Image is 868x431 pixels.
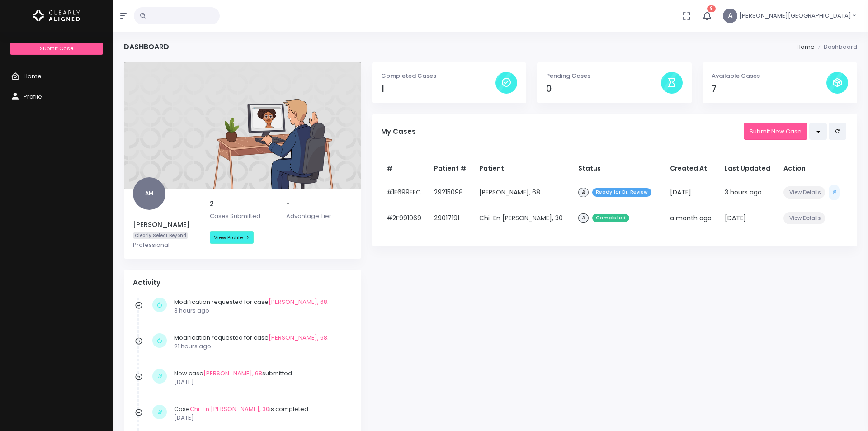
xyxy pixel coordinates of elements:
p: 21 hours ago [174,342,348,351]
th: Patient # [429,158,474,179]
td: 29017191 [429,206,474,230]
span: Completed [592,214,629,223]
p: Cases Submitted [210,212,276,221]
p: [DATE] [174,413,348,422]
th: Created At [665,158,719,179]
h4: Dashboard [124,43,169,51]
img: Logo Horizontal [33,6,80,25]
span: Profile [24,92,42,101]
p: Advantage Tier [286,212,352,221]
h4: Activity [133,279,352,287]
div: Modification requested for case . [174,298,348,315]
td: 3 hours ago [719,179,778,206]
td: [DATE] [665,179,719,206]
span: Home [24,72,42,81]
span: [PERSON_NAME][GEOGRAPHIC_DATA] [739,11,851,20]
p: Available Cases [712,71,826,81]
a: Submit New Case [744,123,807,140]
p: 3 hours ago [174,306,348,315]
td: a month ago [665,206,719,230]
td: 29215098 [429,179,474,206]
h5: [PERSON_NAME] [133,221,199,229]
h4: 1 [381,84,496,94]
h5: My Cases [381,128,744,136]
td: #1F699EEC [381,179,429,206]
a: [PERSON_NAME], 68 [203,369,262,378]
span: Ready for Dr. Review [592,188,651,197]
span: 9 [707,5,716,12]
button: View Details [783,186,825,199]
div: Modification requested for case . [174,333,348,351]
th: # [381,158,429,179]
th: Patient [474,158,572,179]
td: Chi-En [PERSON_NAME], 30 [474,206,572,230]
p: Pending Cases [546,71,661,81]
span: Submit Case [40,45,73,52]
a: [PERSON_NAME], 68 [269,298,327,306]
li: Dashboard [815,43,857,52]
a: [PERSON_NAME], 68 [269,333,327,342]
li: Home [797,43,815,52]
span: AM [133,177,165,210]
p: Professional [133,241,199,250]
p: Completed Cases [381,71,496,81]
a: Chi-En [PERSON_NAME], 30 [190,405,269,413]
a: Submit Case [10,43,103,55]
h5: 2 [210,200,276,208]
span: A [723,9,737,23]
p: [DATE] [174,378,348,387]
button: View Details [783,212,825,224]
th: Action [778,158,848,179]
div: New case submitted. [174,369,348,387]
th: Last Updated [719,158,778,179]
h4: 0 [546,84,661,94]
div: Case is completed. [174,405,348,422]
td: [PERSON_NAME], 68 [474,179,572,206]
span: Clearly Select Beyond [133,232,188,239]
th: Status [573,158,665,179]
td: [DATE] [719,206,778,230]
h4: 7 [712,84,826,94]
h5: - [286,200,352,208]
td: #2F991969 [381,206,429,230]
a: View Profile [210,231,254,244]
